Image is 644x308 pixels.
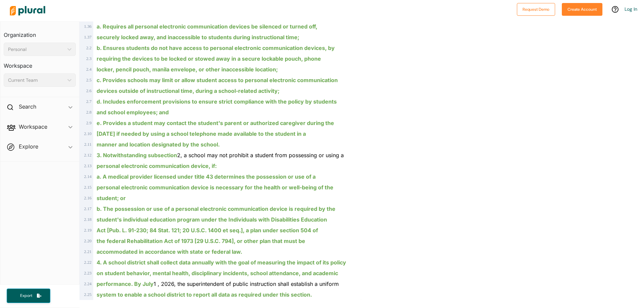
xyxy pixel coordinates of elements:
ins: student; or [97,195,126,201]
div: Personal [8,46,65,53]
ins: Act [Pub. L. 91-230; 84 Stat. 121; 20 U.S.C. 1400 et seq.], a plan under section 504 of [97,227,318,234]
h3: Organization [4,25,76,40]
span: 2 . 23 [84,271,92,275]
ins: 3. Notwithstanding subsection [97,152,177,159]
ins: manner and location designated by the school. [97,141,220,148]
span: 2 . 8 [86,110,92,115]
span: 2 . 2 [86,46,92,50]
ins: a. Requires all personal electronic communication devices be silenced or turned off, [97,23,317,30]
ins: securely locked away, and inaccessible to students during instructional time; [97,34,299,41]
ins: requiring the devices to be locked or stowed away in a secure lockable pouch, phone [97,55,321,62]
ins: locker, pencil pouch, manila envelope, or other inaccessible location; [97,66,278,73]
span: 2 . 19 [84,228,92,233]
ins: student's individual education program under the Individuals with Disabilities Education [97,216,327,223]
h3: Workspace [4,56,76,71]
span: 2 . 15 [84,185,92,190]
span: 2 . 3 [86,56,92,61]
ins: a. A medical provider licensed under title 43 determines the possession or use of a [97,173,316,180]
span: 2, a school may not prohibit a student from possessing or using a [97,152,344,159]
span: 2 . 13 [84,164,92,168]
ins: the federal Rehabilitation Act of 1973 [29 U.S.C. 794], or other plan that must be [97,238,305,244]
span: 2 . 21 [84,249,92,254]
span: 2 . 20 [84,239,92,243]
div: Current Team [8,77,65,84]
ins: and school employees; and [97,109,169,116]
a: Create Account [562,5,602,12]
span: 1 . 37 [84,35,92,40]
span: 2 . 24 [84,282,92,286]
ins: accommodated in accordance with state or federal law. [97,248,242,255]
button: Create Account [562,3,602,16]
span: 2 . 14 [84,174,92,179]
ins: personal electronic communication device, if: [97,163,217,169]
ins: [DATE] if needed by using a school telephone made available to the student in a [97,130,306,137]
span: Export [15,293,37,299]
span: 2 . 18 [84,217,92,222]
ins: b. Ensures students do not have access to personal electronic communication devices, by [97,45,335,51]
span: 2 . 9 [86,121,92,125]
span: 2 . 17 [84,206,92,211]
a: Log In [625,6,637,12]
ins: d. Includes enforcement provisions to ensure strict compliance with the policy by students [97,98,337,105]
span: 2 . 25 [84,292,92,297]
ins: on student behavior, mental health, disciplinary incidents, school attendance, and academic [97,270,338,276]
ins: devices outside of instructional time, during a school-related activity; [97,87,279,94]
span: 2 . 12 [84,153,92,158]
ins: b. The possession or use of a personal electronic communication device is required by the [97,205,335,212]
ins: system to enable a school district to report all data as required under this section. [97,291,312,298]
ins: personal electronic communication device is necessary for the health or well-being of the [97,184,333,191]
span: 1 , 2026, the superintendent of public instruction shall establish a uniform [97,281,339,287]
a: Request Demo [517,5,555,12]
span: 2 . 10 [84,131,92,136]
ins: 4. A school district shall collect data annually with the goal of measuring the impact of its policy [97,259,346,266]
span: 2 . 6 [86,88,92,93]
span: 2 . 22 [84,260,92,265]
span: 2 . 5 [86,78,92,82]
span: 2 . 4 [86,67,92,72]
button: Request Demo [517,3,555,16]
span: 2 . 7 [86,99,92,104]
h2: Search [19,103,36,110]
ins: e. Provides a student may contact the student's parent or authorized caregiver during the [97,120,334,126]
ins: c. Provides schools may limit or allow student access to personal electronic communication [97,77,338,83]
span: 2 . 11 [84,142,92,147]
span: 2 . 16 [84,196,92,200]
ins: performance. By July [97,281,154,287]
span: 1 . 36 [84,24,92,29]
button: Export [7,289,50,303]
